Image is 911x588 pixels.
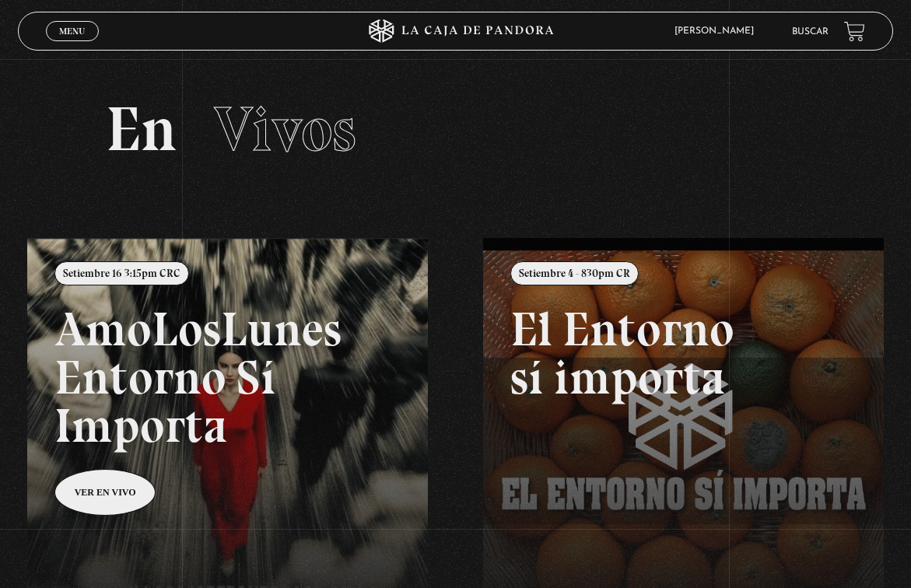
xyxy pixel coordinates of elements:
[106,98,805,160] h2: En
[59,26,85,36] span: Menu
[667,26,769,36] span: [PERSON_NAME]
[54,40,90,51] span: Cerrar
[844,21,865,42] a: View your shopping cart
[792,27,829,37] a: Buscar
[214,92,356,166] span: Vivos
